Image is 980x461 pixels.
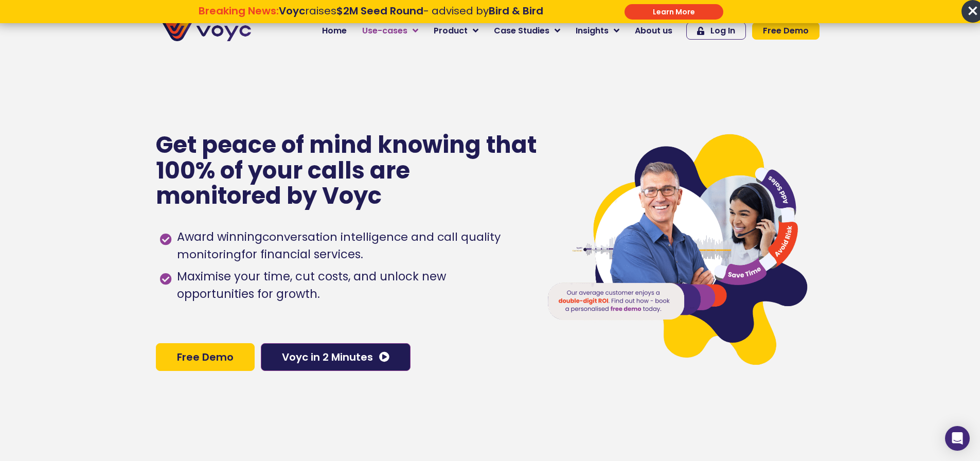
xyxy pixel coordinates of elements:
[635,25,672,37] span: About us
[494,25,549,37] span: Case Studies
[136,41,162,53] span: Phone
[710,27,735,35] span: Log In
[362,25,407,37] span: Use-cases
[177,352,234,362] span: Free Demo
[489,4,543,18] strong: Bird & Bird
[336,4,423,18] strong: $2M Seed Round
[136,83,171,95] span: Job title
[174,228,526,263] span: Award winning for financial services.
[212,214,260,224] a: Privacy Policy
[752,22,819,40] a: Free Demo
[199,4,279,18] strong: Breaking News:
[156,343,255,371] a: Free Demo
[261,343,411,371] a: Voyc in 2 Minutes
[576,25,609,37] span: Insights
[486,21,568,41] a: Case Studies
[279,4,305,18] strong: Voyc
[354,21,426,41] a: Use-cases
[434,25,468,37] span: Product
[174,268,526,303] span: Maximise your time, cut costs, and unlock new opportunities for growth.
[945,426,970,451] div: Open Intercom Messenger
[146,5,595,29] div: Breaking News: Voyc raises $2M Seed Round - advised by Bird & Bird
[568,21,627,41] a: Insights
[161,21,251,41] img: voyc-full-logo
[322,25,347,37] span: Home
[627,21,680,41] a: About us
[686,22,746,40] a: Log In
[314,21,354,41] a: Home
[426,21,486,41] a: Product
[282,352,373,362] span: Voyc in 2 Minutes
[177,229,501,262] h1: conversation intelligence and call quality monitoring
[279,4,543,18] span: raises - advised by
[156,132,538,209] p: Get peace of mind knowing that 100% of your calls are monitored by Voyc
[625,4,723,20] div: Submit
[763,27,809,35] span: Free Demo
